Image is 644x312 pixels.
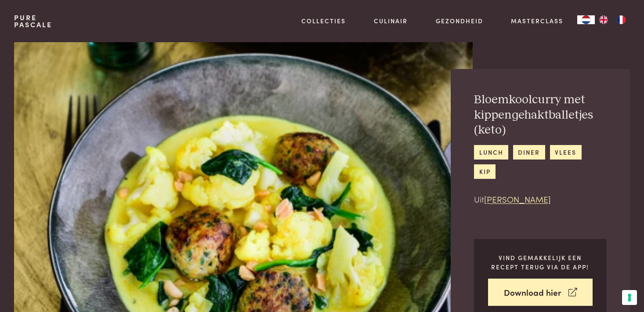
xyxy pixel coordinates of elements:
[474,164,496,179] a: kip
[550,145,582,160] a: vlees
[595,15,630,24] ul: Language list
[374,16,408,25] a: Culinair
[488,279,593,306] a: Download hier
[474,193,607,206] p: Uit
[577,15,595,24] a: NL
[301,16,346,25] a: Collecties
[513,145,545,160] a: diner
[436,16,483,25] a: Gezondheid
[14,14,52,28] a: PurePascale
[612,15,630,24] a: FR
[577,15,630,24] aside: Language selected: Nederlands
[484,193,551,205] a: [PERSON_NAME]
[595,15,612,24] a: EN
[488,253,593,271] p: Vind gemakkelijk een recept terug via de app!
[474,92,607,138] h2: Bloemkoolcurry met kippengehaktballetjes (keto)
[511,16,563,25] a: Masterclass
[474,145,508,160] a: lunch
[622,290,637,305] button: Uw voorkeuren voor toestemming voor trackingtechnologieën
[577,15,595,24] div: Language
